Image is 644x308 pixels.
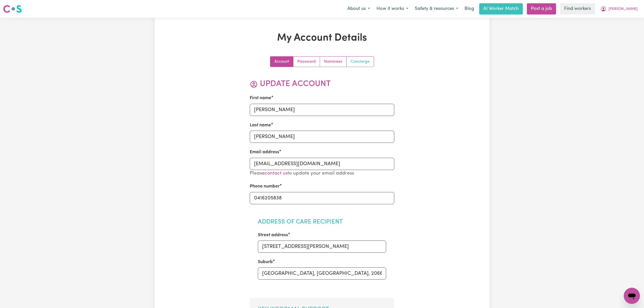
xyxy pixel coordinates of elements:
[412,4,461,14] button: Safety & resources
[250,104,395,116] input: e.g. Beth
[250,192,395,204] input: e.g. 0410 123 456
[320,57,347,67] a: Update your nominees
[609,6,638,12] span: [PERSON_NAME]
[461,3,477,14] a: Blog
[258,232,288,238] label: Street address
[479,3,523,14] a: AI Worker Match
[344,4,373,14] button: About us
[250,158,395,170] input: e.g. beth.childs@gmail.com
[213,32,431,44] h1: My Account Details
[250,183,280,190] label: Phone number
[3,3,22,15] a: Careseekers logo
[250,79,395,89] h2: Update Account
[250,131,395,143] input: e.g. Childs
[3,4,22,13] img: Careseekers logo
[624,288,640,304] iframe: Button to launch messaging window, conversation in progress
[527,3,556,14] a: Post a job
[250,149,279,156] label: Email address
[265,171,288,176] a: contact us
[258,267,386,280] input: e.g. North Bondi, New South Wales
[347,57,374,67] a: Update account manager
[250,170,395,177] p: Please to update your email address
[270,57,293,67] a: Update your account
[597,4,641,14] button: My Account
[293,57,320,67] a: Update your password
[250,95,271,101] label: First name
[560,3,595,14] a: Find workers
[373,4,412,14] button: How it works
[258,218,386,226] h2: Address of Care Recipient
[258,241,386,253] input: e.g. 24/29, Victoria St.
[258,259,273,265] label: Suburb
[250,122,271,129] label: Last name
